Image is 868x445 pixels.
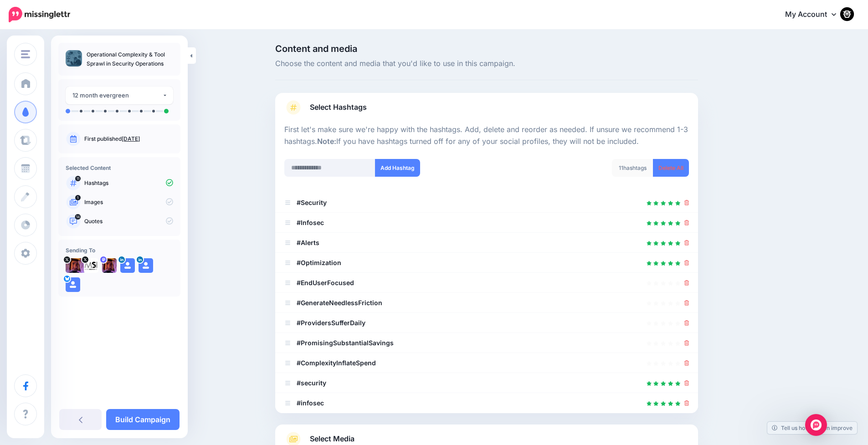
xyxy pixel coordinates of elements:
[375,159,420,177] button: Add Hashtag
[66,258,85,273] img: BHFunHouse-19603.jpg
[612,159,653,177] div: hashtags
[297,319,365,327] b: #ProvidersSufferDaily
[297,219,324,226] b: #Infosec
[66,164,173,171] h4: Selected Content
[139,258,153,273] img: user_default_image.png
[284,124,689,148] p: First let's make sure we're happy with the hashtags. Add, delete and reorder as needed. If unsure...
[120,258,135,273] img: user_default_image.png
[84,217,173,225] p: Quotes
[122,135,140,142] a: [DATE]
[805,414,827,436] div: Open Intercom Messenger
[653,159,689,177] a: Delete All
[84,135,173,143] p: First published
[102,258,117,273] img: 83642e166c72f455-88614.jpg
[75,214,81,220] span: 14
[87,50,173,68] p: Operational Complexity & Tool Sprawl in Security Operations
[767,422,857,434] a: Tell us how we can improve
[21,50,30,58] img: menu.png
[275,44,698,53] span: Content and media
[9,7,70,22] img: Missinglettr
[66,277,80,292] img: user_default_image.png
[317,137,336,146] b: Note:
[66,50,82,66] img: b67f6f57bee5536172368bcae72c2549_thumb.jpg
[297,279,354,286] b: #EndUserFocused
[75,195,81,200] span: 1
[297,259,341,266] b: #Optimization
[297,399,324,407] b: #infosec
[72,90,162,101] div: 12 month evergreen
[619,164,623,171] span: 11
[84,258,98,273] img: MSITwitterava-19631.jpg
[84,179,173,187] p: Hashtags
[275,58,698,70] span: Choose the content and media that you'd like to use in this campaign.
[297,379,326,387] b: #security
[297,239,319,246] b: #Alerts
[84,198,173,206] p: Images
[284,124,689,413] div: Select Hashtags
[66,247,173,254] h4: Sending To
[310,433,354,445] span: Select Media
[75,176,81,181] span: 11
[284,100,689,124] a: Select Hashtags
[66,87,173,104] button: 12 month evergreen
[310,101,367,113] span: Select Hashtags
[776,4,854,26] a: My Account
[297,359,376,367] b: #ComplexityInflateSpend
[297,299,382,307] b: #GenerateNeedlessFriction
[297,339,394,347] b: #PromisingSubstantialSavings
[297,199,327,206] b: #Security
